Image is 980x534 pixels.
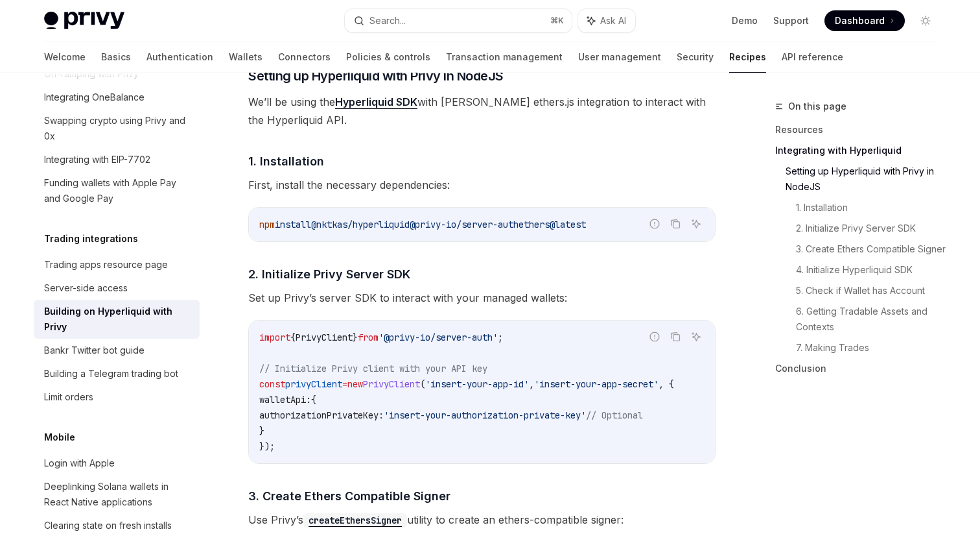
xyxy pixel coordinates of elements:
[796,337,946,358] a: 7. Making Trades
[34,171,200,210] a: Funding wallets with Apple Pay and Google Pay
[578,9,635,32] button: Ask AI
[34,148,200,171] a: Integrating with EIP-7702
[369,13,406,29] div: Search...
[732,14,758,27] a: Demo
[101,42,131,73] a: Basics
[353,332,358,343] span: }
[363,378,420,390] span: PrivyClient
[788,99,846,114] span: On this page
[420,378,425,390] span: (
[229,42,262,73] a: Wallets
[775,119,946,140] a: Resources
[275,219,311,230] span: install
[34,109,200,148] a: Swapping crypto using Privy and 0x
[688,215,705,232] button: Ask AI
[534,378,659,390] span: 'insert-your-app-secret'
[44,366,178,382] div: Building a Telegram trading bot
[34,339,200,362] a: Bankr Twitter bot guide
[44,479,192,510] div: Deeplinking Solana wallets in React Native applications
[529,378,534,390] span: ,
[775,140,946,161] a: Integrating with Hyperliquid
[347,378,363,390] span: new
[44,90,145,105] div: Integrating OneBalance
[34,362,200,385] a: Building a Telegram trading bot
[248,67,504,85] span: Setting up Hyperliquid with Privy in NodeJS
[824,10,905,31] a: Dashboard
[44,42,86,73] a: Welcome
[600,14,626,27] span: Ask AI
[248,289,716,307] span: Set up Privy’s server SDK to interact with your managed wallets:
[796,260,946,280] a: 4. Initialize Hyperliquid SDK
[248,93,716,129] span: We’ll be using the with [PERSON_NAME] ethers.js integration to interact with the Hyperliquid API.
[335,95,417,109] a: Hyperliquid SDK
[667,328,684,345] button: Copy the contents from the code block
[782,42,843,73] a: API reference
[259,425,264,437] span: }
[688,328,705,345] button: Ask AI
[259,409,384,421] span: authorizationPrivateKey:
[729,42,766,73] a: Recipes
[303,513,407,528] code: createEthersSigner
[34,385,200,409] a: Limit orders
[248,487,450,505] span: 3. Create Ethers Compatible Signer
[677,42,714,73] a: Security
[44,343,145,358] div: Bankr Twitter bot guide
[248,511,716,529] span: Use Privy’s utility to create an ethers-compatible signer:
[342,378,347,390] span: =
[358,332,379,343] span: from
[446,42,563,73] a: Transaction management
[296,332,353,343] span: PrivyClient
[646,328,663,345] button: Report incorrect code
[259,394,311,406] span: walletApi:
[44,12,124,30] img: light logo
[34,452,200,475] a: Login with Apple
[586,409,643,421] span: // Optional
[550,16,564,26] span: ⌘ K
[259,363,487,374] span: // Initialize Privy client with your API key
[796,197,946,218] a: 1. Installation
[379,332,498,343] span: '@privy-io/server-auth'
[796,218,946,239] a: 2. Initialize Privy Server SDK
[915,10,936,31] button: Toggle dark mode
[34,300,200,339] a: Building on Hyperliquid with Privy
[796,280,946,301] a: 5. Check if Wallet has Account
[519,219,586,230] span: ethers@latest
[667,215,684,232] button: Copy the contents from the code block
[44,280,128,296] div: Server-side access
[578,42,661,73] a: User management
[786,161,946,197] a: Setting up Hyperliquid with Privy in NodeJS
[835,14,885,27] span: Dashboard
[259,219,275,230] span: npm
[44,455,115,471] div: Login with Apple
[303,513,407,526] a: createEthersSigner
[425,378,529,390] span: 'insert-your-app-id'
[34,253,200,276] a: Trading apps resource page
[345,9,572,32] button: Search...⌘K
[290,332,296,343] span: {
[44,430,75,445] h5: Mobile
[44,257,168,273] div: Trading apps resource page
[248,265,410,283] span: 2. Initialize Privy Server SDK
[775,358,946,379] a: Conclusion
[34,276,200,300] a: Server-side access
[259,332,290,343] span: import
[773,14,809,27] a: Support
[44,152,150,167] div: Integrating with EIP-7702
[248,152,324,170] span: 1. Installation
[44,518,172,533] div: Clearing state on fresh installs
[34,475,200,514] a: Deeplinking Solana wallets in React Native applications
[311,394,316,406] span: {
[44,389,93,405] div: Limit orders
[646,215,663,232] button: Report incorrect code
[659,378,674,390] span: , {
[259,378,285,390] span: const
[44,175,192,206] div: Funding wallets with Apple Pay and Google Pay
[278,42,331,73] a: Connectors
[146,42,213,73] a: Authentication
[796,239,946,260] a: 3. Create Ethers Compatible Signer
[248,176,716,194] span: First, install the necessary dependencies:
[44,113,192,144] div: Swapping crypto using Privy and 0x
[384,409,586,421] span: 'insert-your-authorization-private-key'
[498,332,503,343] span: ;
[410,219,519,230] span: @privy-io/server-auth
